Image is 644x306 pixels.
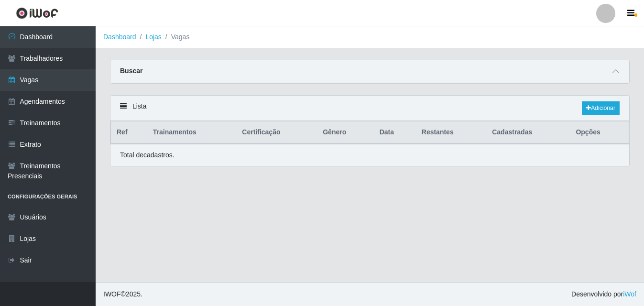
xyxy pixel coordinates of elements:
th: Ref [111,121,147,144]
div: Lista [110,96,629,121]
a: Lojas [145,33,161,41]
a: Adicionar [582,101,620,115]
li: Vagas [162,32,190,42]
th: Opções [570,121,629,144]
th: Trainamentos [147,121,237,144]
span: © 2025 . [103,289,142,299]
nav: breadcrumb [96,26,644,48]
th: Certificação [236,121,317,144]
a: Dashboard [103,33,136,41]
th: Data [374,121,416,144]
p: Total de cadastros. [120,150,175,160]
img: CoreUI Logo [16,7,58,19]
strong: Buscar [120,67,142,75]
span: IWOF [103,290,121,298]
a: iWof [623,290,636,298]
th: Cadastradas [486,121,570,144]
span: Desenvolvido por [571,289,636,299]
th: Restantes [416,121,486,144]
th: Gênero [317,121,373,144]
